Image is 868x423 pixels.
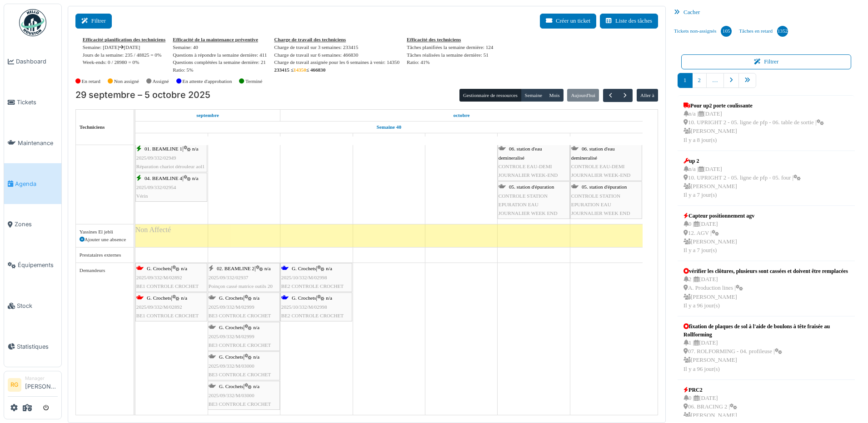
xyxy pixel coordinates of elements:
[603,89,618,102] button: Précédent
[721,26,732,37] div: 105
[82,78,100,85] label: En retard
[219,384,243,389] span: G. Crochets
[114,78,139,85] label: Non assigné
[209,401,271,407] span: BE3 CONTROLE CROCHET
[681,54,851,69] button: Filtrer
[18,139,58,147] span: Maintenance
[274,44,399,51] div: Charge de travail sur 3 semaines: 233415
[499,164,558,178] span: CONTROLE EAU-DEMI JOURNALIER WEEK-END
[683,275,848,310] div: 2 | [DATE] A. Production lines | [PERSON_NAME] Il y a 96 jour(s)
[173,58,267,66] div: Questions complétées la semaine dernière: 21
[681,209,757,257] a: Capteur positionnement agv 0 |[DATE] 12. AGV | [PERSON_NAME]Il y a 7 jour(s)
[326,266,332,271] span: n/a
[209,304,254,310] span: 2025/09/332/M/02999
[670,6,862,19] div: Cacher
[136,193,148,199] span: Vérin
[136,264,206,291] div: |
[545,89,564,102] button: Mois
[25,375,58,394] li: [PERSON_NAME]
[681,265,850,312] a: vérifier les clôtures, plusieurs sont cassées et doivent être remplacées 2 |[DATE] A. Production ...
[683,386,737,394] div: PRC2
[80,236,130,243] div: Ajouter une absence
[219,325,243,330] span: G. Crochets
[692,73,707,88] a: 2
[777,26,788,37] div: 1352
[147,266,171,271] span: G. Crochets
[274,58,399,66] div: Charge de travail assignée pour les 6 semaines à venir: 14350
[253,295,259,301] span: n/a
[192,146,199,151] span: n/a
[217,266,254,271] span: 02. BEAMLINE 2
[294,67,306,73] span: 14350
[173,36,267,44] div: Efficacité de la maintenance préventive
[281,275,327,280] span: 2025/10/332/M/02998
[600,14,658,29] button: Liste des tâches
[681,155,803,202] a: up 2 n/a |[DATE] 10. UPRIGHT 2 - 05. ligne de pfp - 05. four | [PERSON_NAME]Il y a 7 jour(s)
[136,304,182,310] span: 2025/09/332/M/02892
[75,14,112,29] button: Filtrer
[209,264,279,291] div: |
[219,295,243,301] span: G. Crochets
[683,220,754,255] div: 0 | [DATE] 12. AGV | [PERSON_NAME] Il y a 7 jour(s)
[80,124,105,130] span: Techniciens
[681,99,826,147] a: Pour up2 porte coulissante n/a |[DATE] 10. UPRIGHT 2 - 05. ligne de pfp - 06. table de sortie | [...
[173,51,267,59] div: Questions à répondre la semaine dernière: 411
[683,212,754,220] div: Capteur positionnement agv
[181,266,187,271] span: n/a
[8,378,21,392] li: RG
[209,372,271,377] span: BE3 CONTROLE CROCHET
[381,133,397,145] a: 2 octobre 2025
[219,354,243,360] span: G. Crochets
[209,294,279,320] div: |
[683,322,849,339] div: fixation de plaques de sol à l'aide de boulons à tête fraisée au Rollforming
[8,375,58,397] a: RG Manager[PERSON_NAME]
[17,98,58,107] span: Tickets
[571,146,615,160] span: 06. station d'eau demineralisé
[253,325,259,330] span: n/a
[25,375,58,382] div: Manager
[567,89,599,102] button: Aujourd'hui
[209,382,279,408] div: |
[459,89,521,102] button: Gestionnaire de ressources
[683,102,823,110] div: Pour up2 porte coulissante
[136,145,206,171] div: |
[670,19,735,44] a: Tickets non-assignés
[80,267,130,274] div: Demandeurs
[281,294,351,320] div: |
[4,286,61,326] a: Stock
[407,36,493,44] div: Efficacité des techniciens
[292,295,316,301] span: G. Crochets
[18,261,58,269] span: Équipements
[209,323,279,350] div: |
[136,313,199,318] span: BE1 CONTROLE CROCHET
[308,133,325,145] a: 1 octobre 2025
[181,295,187,301] span: n/a
[16,57,58,66] span: Dashboard
[582,184,627,190] span: 05. station d'épuration
[209,275,249,280] span: 2025/09/332/02937
[83,36,165,44] div: Efficacité planification des techniciens
[75,90,210,101] h2: 29 septembre – 5 octobre 2025
[4,163,61,204] a: Agenda
[83,51,165,59] div: Jours de la semaine: 235 / 48825 = 0%
[253,384,259,389] span: n/a
[571,193,630,216] span: CONTROLE STATION EPURATION EAU JOURNALIER WEEK END
[499,193,558,216] span: CONTROLE STATION EPURATION EAU JOURNALIER WEEK END
[17,342,58,351] span: Statistiques
[326,295,332,301] span: n/a
[540,14,596,29] button: Créer un ticket
[192,175,199,181] span: n/a
[274,66,399,74] div: 233415 ≤ ≤ 466830
[17,301,58,310] span: Stock
[19,9,46,36] img: Badge_color-CXgf-gQk.svg
[136,283,199,289] span: BE1 CONTROLE CROCHET
[683,339,849,374] div: 1 | [DATE] 07. ROLFORMING - 04. profileuse | [PERSON_NAME] Il y a 96 jour(s)
[274,51,399,59] div: Charge de travail sur 6 semaines: 466830
[209,313,271,318] span: BE3 CONTROLE CROCHET
[524,133,543,145] a: 4 octobre 2025
[4,41,61,82] a: Dashboard
[80,228,130,236] div: Yassines El jebli
[683,157,801,165] div: up 2
[281,283,344,289] span: BE2 CONTROLE CROCHET
[374,122,404,133] a: Semaine 40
